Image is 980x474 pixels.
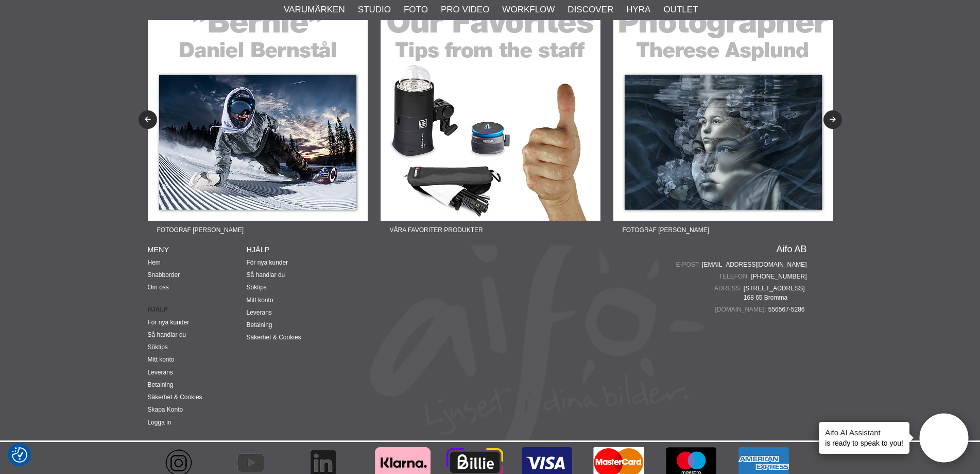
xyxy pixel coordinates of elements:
a: Leverans [148,369,173,376]
a: Annons:22-06F banner-sidfot-therese.jpgFotograf [PERSON_NAME] [613,1,833,239]
img: Revisit consent button [12,447,27,463]
h4: Aifo AI Assistant [825,427,903,438]
a: Varumärken [284,3,345,17]
h4: Hjälp [247,244,346,255]
a: [EMAIL_ADDRESS][DOMAIN_NAME] [702,260,806,269]
span: [DOMAIN_NAME]: [715,305,768,314]
a: Om oss [148,284,169,291]
a: Söktips [247,284,267,291]
span: Telefon: [719,272,751,281]
a: Söktips [148,344,168,351]
strong: Hjälp [148,305,247,314]
h4: Meny [148,244,247,255]
a: Discover [568,3,613,17]
a: Foto [404,3,428,17]
span: 556567-5286 [768,305,807,314]
a: Betalning [247,321,272,329]
a: Säkerhet & Cookies [148,394,202,401]
img: Annons:22-05F banner-sidfot-favorites.jpg [381,1,600,221]
img: Annons:22-04F banner-sidfot-bernie.jpg [148,1,368,221]
span: Adress: [714,284,744,293]
a: Aifo AB [776,244,806,254]
a: För nya kunder [247,259,288,266]
a: Mitt konto [148,356,175,363]
span: Fotograf [PERSON_NAME] [148,221,253,239]
a: Annons:22-05F banner-sidfot-favorites.jpgVåra favoriter produkter [381,1,600,239]
a: Studio [358,3,391,17]
span: Fotograf [PERSON_NAME] [613,221,718,239]
span: E-post: [676,260,702,269]
a: Så handlar du [148,331,186,338]
span: Våra favoriter produkter [381,221,492,239]
button: Next [823,110,842,129]
a: Annons:22-04F banner-sidfot-bernie.jpgFotograf [PERSON_NAME] [148,1,368,239]
button: Samtyckesinställningar [12,446,27,464]
button: Previous [139,110,157,129]
a: Hyra [626,3,650,17]
a: För nya kunder [148,319,190,326]
a: Leverans [247,309,272,316]
a: Betalning [148,381,174,388]
span: [STREET_ADDRESS] 168 65 Bromma [744,284,807,302]
a: Snabborder [148,271,180,279]
div: is ready to speak to you! [819,422,909,454]
a: Mitt konto [247,297,273,304]
a: Skapa Konto [148,406,183,413]
a: Outlet [663,3,698,17]
a: Logga in [148,419,171,426]
img: Annons:22-06F banner-sidfot-therese.jpg [613,1,833,221]
a: Pro Video [441,3,489,17]
a: Säkerhet & Cookies [247,334,301,341]
a: Workflow [502,3,555,17]
a: Hem [148,259,161,266]
a: [PHONE_NUMBER] [751,272,806,281]
a: Så handlar du [247,271,285,279]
